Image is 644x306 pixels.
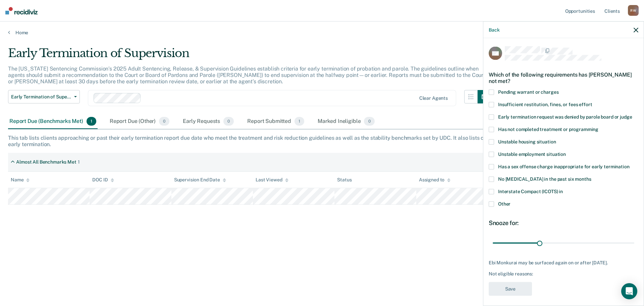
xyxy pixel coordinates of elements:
span: Pending warrant or charges [498,89,558,95]
div: Marked Ineligible [316,114,376,129]
div: Last Viewed [256,177,288,183]
div: Which of the following requirements has [PERSON_NAME] not met? [489,66,638,89]
span: Has a sex offense charge inappropriate for early termination [498,164,630,169]
span: 0 [159,117,169,126]
div: Name [11,177,30,183]
a: Home [8,30,636,36]
div: Report Due (Other) [108,114,171,129]
span: Early Termination of Supervision [11,94,71,100]
div: Report Submitted [246,114,306,129]
div: Supervision End Date [174,177,226,183]
div: Early Requests [181,114,235,129]
p: The [US_STATE] Sentencing Commission’s 2025 Adult Sentencing, Release, & Supervision Guidelines e... [8,65,485,85]
span: 1 [87,117,96,126]
div: 1 [78,159,80,165]
div: Clear agents [419,95,448,101]
div: R W [628,5,639,16]
div: Ebi Monkurai may be surfaced again on or after [DATE]. [489,260,638,265]
span: Has not completed treatment or programming [498,127,598,132]
div: Almost All Benchmarks Met [16,159,76,165]
button: Back [489,27,499,33]
span: 0 [223,117,234,126]
div: Early Termination of Supervision [8,46,491,65]
div: Not eligible reasons: [489,271,638,277]
span: No [MEDICAL_DATA] in the past six months [498,176,591,182]
span: 1 [294,117,304,126]
div: Snooze for: [489,219,638,227]
span: Unstable employment situation [498,151,566,157]
div: Assigned to [419,177,450,183]
span: Other [498,201,511,207]
span: 0 [364,117,374,126]
span: Unstable housing situation [498,139,556,144]
img: Recidiviz [5,7,38,14]
span: Interstate Compact (ICOTS) in [498,189,563,194]
div: DOC ID [92,177,114,183]
div: Report Due (Benchmarks Met) [8,114,98,129]
button: Save [489,282,532,296]
div: Open Intercom Messenger [621,283,637,299]
span: Insufficient restitution, fines, or fees effort [498,102,592,107]
div: This tab lists clients approaching or past their early termination report due date who meet the t... [8,135,636,147]
div: Status [337,177,352,183]
span: Early termination request was denied by parole board or judge [498,114,632,120]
